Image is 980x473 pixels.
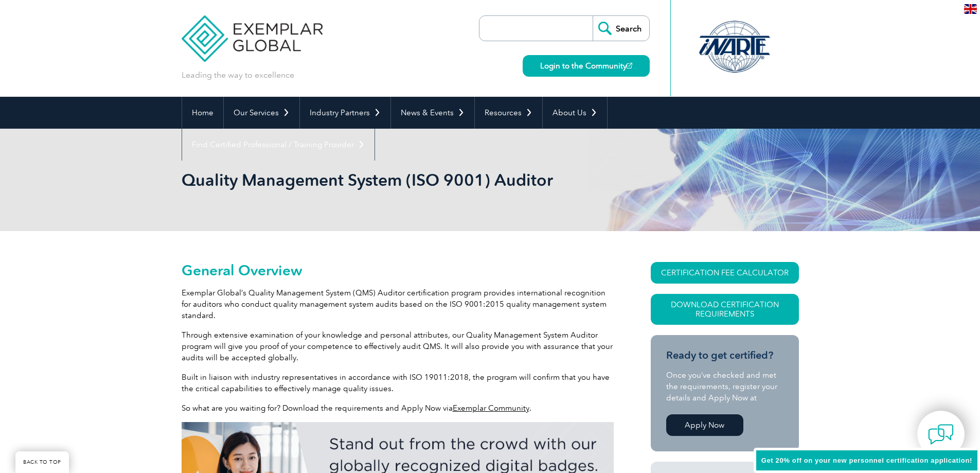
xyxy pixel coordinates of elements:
[182,129,375,161] a: Find Certified Professional / Training Provider
[593,16,649,41] input: Search
[182,402,614,414] p: So what are you waiting for? Download the requirements and Apply Now via .
[453,404,529,413] a: Exemplar Community
[523,55,650,77] a: Login to the Community
[666,349,783,362] h3: Ready to get certified?
[666,414,743,436] a: Apply Now
[651,262,799,284] a: CERTIFICATION FEE CALCULATOR
[224,97,299,129] a: Our Services
[182,329,614,363] p: Through extensive examination of your knowledge and personal attributes, our Quality Management S...
[928,422,954,447] img: contact-chat.png
[475,97,542,129] a: Resources
[182,262,614,278] h2: General Overview
[182,170,577,190] h1: Quality Management System (ISO 9001) Auditor
[543,97,607,129] a: About Us
[964,4,977,14] img: en
[182,372,614,394] p: Built in liaison with industry representatives in accordance with ISO 19011:2018, the program wil...
[627,63,632,68] img: open_square.png
[182,97,223,129] a: Home
[15,451,69,473] a: BACK TO TOP
[300,97,390,129] a: Industry Partners
[651,294,799,325] a: Download Certification Requirements
[182,69,294,81] p: Leading the way to excellence
[761,457,972,464] span: Get 20% off on your new personnel certification application!
[391,97,474,129] a: News & Events
[666,370,783,404] p: Once you’ve checked and met the requirements, register your details and Apply Now at
[182,287,614,321] p: Exemplar Global’s Quality Management System (QMS) Auditor certification program provides internat...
